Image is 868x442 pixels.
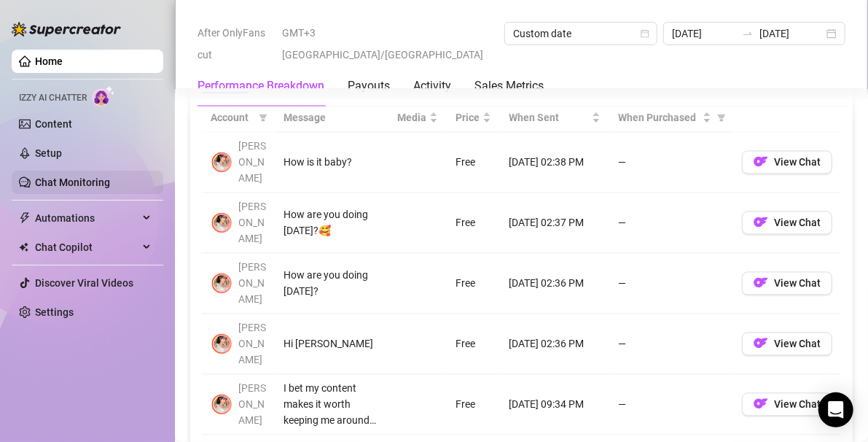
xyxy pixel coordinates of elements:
a: Chat Monitoring [35,177,110,188]
span: View Chat [774,156,821,168]
td: [DATE] 02:36 PM [500,314,609,374]
span: to [742,28,754,39]
input: Start date [672,26,736,42]
span: [PERSON_NAME] [238,140,266,184]
span: [PERSON_NAME] [238,322,266,365]
td: [DATE] 02:38 PM [500,132,609,193]
a: OFView Chat [742,401,832,413]
td: [DATE] 02:36 PM [500,253,609,314]
button: OFView Chat [742,271,832,295]
a: Discover Viral Videos [35,277,133,289]
a: Settings [35,306,74,318]
a: Home [35,55,63,67]
th: Message [275,104,388,132]
input: End date [759,26,824,42]
a: Content [35,118,72,130]
img: 𝖍𝖔𝖑𝖑𝖞 [211,333,232,354]
div: I bet my content makes it worth keeping me around?🙈 [284,380,380,428]
a: OFView Chat [742,280,832,292]
span: Price [455,109,480,125]
button: OFView Chat [742,332,832,355]
td: — [609,193,733,253]
span: Chat Copilot [35,236,138,259]
div: Sales Metrics [474,77,544,95]
span: calendar [641,29,649,38]
button: OFView Chat [742,150,832,174]
td: [DATE] 02:37 PM [500,193,609,253]
div: Performance Breakdown [198,77,324,95]
th: Media [388,104,447,132]
span: View Chat [774,338,821,349]
img: 𝖍𝖔𝖑𝖑𝖞 [211,394,232,414]
td: Free [447,374,500,435]
span: filter [259,113,267,122]
td: — [609,374,733,435]
button: OFView Chat [742,211,832,234]
img: 𝖍𝖔𝖑𝖑𝖞 [211,212,232,233]
img: Chat Copilot [19,242,28,252]
span: filter [714,106,729,128]
img: 𝖍𝖔𝖑𝖑𝖞 [211,273,232,293]
img: OF [754,214,768,229]
td: Free [447,193,500,253]
div: Payouts [348,77,390,95]
span: When Purchased [618,109,700,125]
span: Media [397,109,426,125]
span: After OnlyFans cut [198,22,273,66]
img: logo-BBDzfeDw.svg [12,22,121,36]
div: Activity [413,77,451,95]
a: OFView Chat [742,220,832,231]
img: OF [754,336,768,350]
button: OFView Chat [742,392,832,416]
th: When Sent [500,104,609,132]
span: [PERSON_NAME] [238,261,266,305]
span: When Sent [509,109,589,125]
div: How are you doing [DATE]?🥰 [284,206,380,239]
a: Setup [35,147,62,159]
span: Automations [35,206,138,230]
span: View Chat [774,398,821,410]
th: Price [447,104,500,132]
td: — [609,253,733,314]
td: Free [447,314,500,374]
span: GMT+3 [GEOGRAPHIC_DATA]/[GEOGRAPHIC_DATA] [282,22,496,66]
img: OF [754,396,768,411]
img: OF [754,154,768,168]
span: filter [717,113,726,122]
span: [PERSON_NAME] [238,201,266,244]
div: How are you doing [DATE]? [284,267,380,299]
td: [DATE] 09:34 PM [500,374,609,435]
span: [PERSON_NAME] [238,382,266,426]
a: OFView Chat [742,341,832,352]
img: 𝖍𝖔𝖑𝖑𝖞 [211,152,232,172]
th: When Purchased [609,104,733,132]
td: — [609,314,733,374]
span: Custom date [513,23,649,44]
div: How is it baby? [284,154,380,170]
img: OF [754,275,768,290]
span: swap-right [742,28,754,39]
span: filter [256,106,270,128]
span: Izzy AI Chatter [19,91,87,105]
div: Open Intercom Messenger [818,392,853,427]
a: OFView Chat [742,159,832,171]
img: AI Chatter [93,85,115,106]
div: Hi [PERSON_NAME] [284,336,380,352]
span: View Chat [774,217,821,228]
span: thunderbolt [19,212,31,224]
td: Free [447,132,500,193]
td: — [609,132,733,193]
span: Account [211,109,253,125]
td: Free [447,253,500,314]
span: View Chat [774,277,821,289]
